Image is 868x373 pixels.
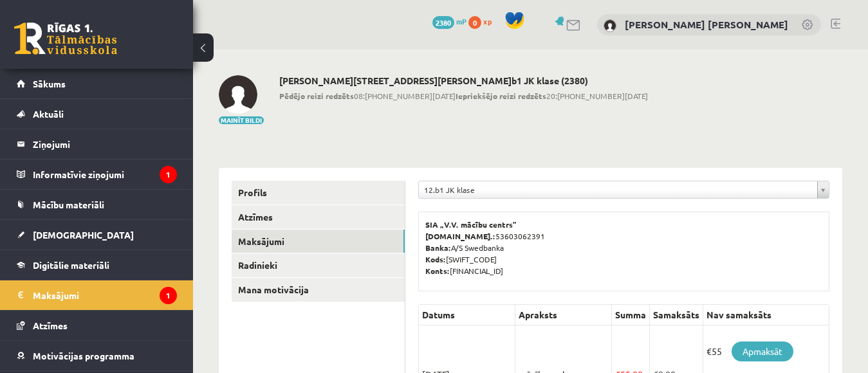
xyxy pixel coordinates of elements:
[14,23,117,55] a: Rīgas 1. Tālmācības vidusskola
[425,254,446,264] b: Kods:
[703,305,829,325] th: Nav samaksāts
[612,305,650,325] th: Summa
[33,350,134,361] span: Motivācijas programma
[232,181,405,205] a: Profils
[432,16,466,26] a: 2380 mP
[483,16,492,26] span: xp
[17,280,177,310] a: Maksājumi1
[232,205,405,229] a: Atzīmes
[33,229,134,241] span: [DEMOGRAPHIC_DATA]
[604,19,616,32] img: Anželika Evartovska
[17,129,177,159] a: Ziņojumi
[232,278,405,302] a: Mana motivācija
[515,305,612,325] th: Apraksts
[33,320,68,331] span: Atzīmes
[17,311,177,340] a: Atzīmes
[279,75,648,86] h2: [PERSON_NAME][STREET_ADDRESS][PERSON_NAME]b1 JK klase (2380)
[17,190,177,219] a: Mācību materiāli
[232,230,405,253] a: Maksājumi
[17,69,177,98] a: Sākums
[468,16,481,29] span: 0
[732,341,793,361] a: Apmaksāt
[232,253,405,277] a: Radinieki
[456,91,546,101] b: Iepriekšējo reizi redzēts
[625,18,788,31] a: [PERSON_NAME] [PERSON_NAME]
[33,199,104,210] span: Mācību materiāli
[279,91,354,101] b: Pēdējo reizi redzēts
[468,16,498,26] a: 0 xp
[17,159,177,189] a: Informatīvie ziņojumi1
[17,220,177,250] a: [DEMOGRAPHIC_DATA]
[160,287,177,304] i: 1
[33,159,177,189] legend: Informatīvie ziņojumi
[279,90,648,102] span: 08:[PHONE_NUMBER][DATE] 20:[PHONE_NUMBER][DATE]
[33,259,109,271] span: Digitālie materiāli
[419,305,515,325] th: Datums
[425,219,517,230] b: SIA „V.V. mācību centrs”
[425,219,822,277] p: 53603062391 A/S Swedbanka [SWIFT_CODE] [FINANCIAL_ID]
[219,75,257,114] img: Anželika Evartovska
[160,166,177,183] i: 1
[33,280,177,310] legend: Maksājumi
[456,16,466,26] span: mP
[425,231,495,241] b: [DOMAIN_NAME].:
[33,78,66,89] span: Sākums
[419,181,829,198] a: 12.b1 JK klase
[650,305,703,325] th: Samaksāts
[424,181,812,198] span: 12.b1 JK klase
[33,108,64,120] span: Aktuāli
[17,250,177,280] a: Digitālie materiāli
[219,116,264,124] button: Mainīt bildi
[17,99,177,129] a: Aktuāli
[432,16,454,29] span: 2380
[33,129,177,159] legend: Ziņojumi
[425,266,450,276] b: Konts:
[425,242,451,253] b: Banka:
[17,341,177,370] a: Motivācijas programma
